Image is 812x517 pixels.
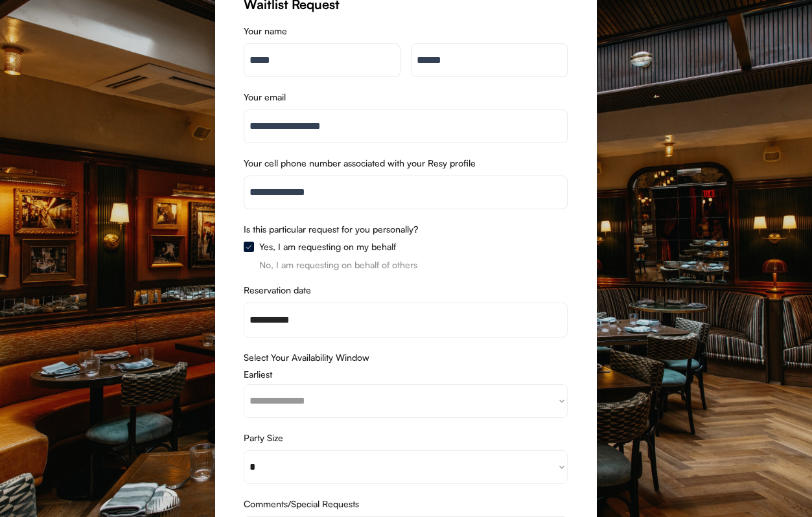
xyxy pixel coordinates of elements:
div: Party Size [244,433,568,442]
div: Comments/Special Requests [244,500,568,509]
img: Rectangle%20315%20%281%29.svg [244,260,254,270]
img: Group%2048096532.svg [244,242,254,252]
div: Earliest [244,370,568,379]
div: Yes, I am requesting on my behalf [259,242,396,251]
div: Is this particular request for you personally? [244,225,568,234]
div: Reservation date [244,286,568,295]
div: Your cell phone number associated with your Resy profile [244,159,568,168]
div: Your email [244,93,568,102]
div: Select Your Availability Window [244,353,568,362]
div: No, I am requesting on behalf of others [259,260,417,270]
div: Your name [244,27,568,36]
